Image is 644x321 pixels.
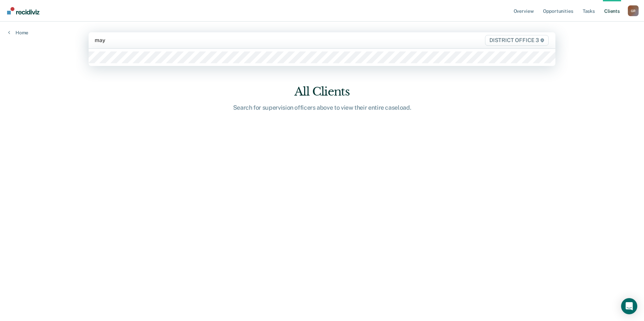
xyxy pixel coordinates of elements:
div: Open Intercom Messenger [621,298,637,314]
div: G R [628,5,639,16]
button: Profile dropdown button [628,5,639,16]
div: Search for supervision officers above to view their entire caseload. [214,104,430,111]
img: Recidiviz [7,7,39,14]
div: All Clients [214,85,430,99]
a: Home [8,30,28,36]
span: DISTRICT OFFICE 3 [485,35,549,46]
